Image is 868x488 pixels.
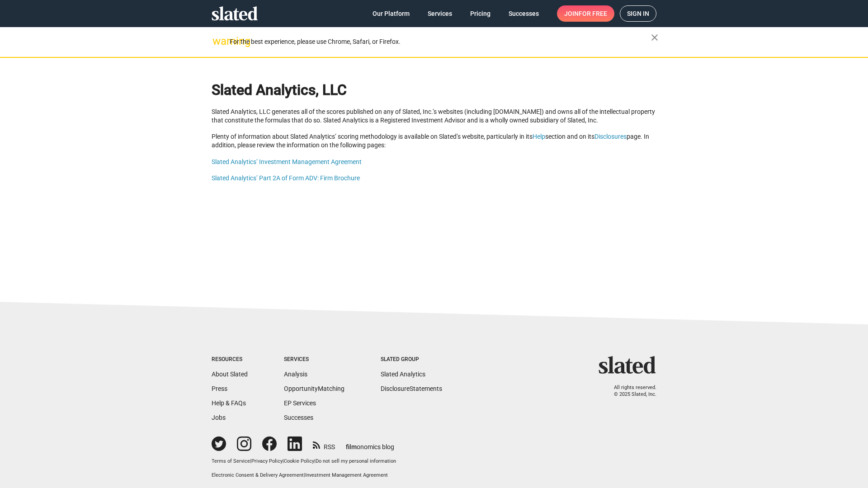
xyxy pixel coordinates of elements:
[314,458,316,464] span: |
[251,458,283,464] a: Privacy Policy
[579,5,607,22] span: for free
[501,5,546,22] a: Successes
[230,36,651,48] div: For the best experience, please use Chrome, Safari, or Firefox.
[346,443,357,450] span: film
[212,371,248,378] a: About Slated
[212,174,360,182] a: Slated Analytics’ Part 2A of Form ADV: Firm Brochure
[470,5,491,22] span: Pricing
[564,5,607,22] span: Join
[381,371,425,378] a: Slated Analytics
[284,399,316,407] a: EP Services
[381,356,442,363] div: Slated Group
[305,472,388,478] a: Investment Management Agreement
[649,32,660,43] mat-icon: close
[212,36,223,47] mat-icon: warning
[284,371,307,378] a: Analysis
[604,385,656,398] p: All rights reserved. © 2025 Slated, Inc.
[212,72,656,100] h1: Slated Analytics, LLC
[509,5,539,22] span: Successes
[212,472,304,478] a: Electronic Consent & Delivery Agreement
[304,472,305,478] span: |
[284,414,313,421] a: Successes
[557,5,614,22] a: Joinfor free
[381,385,442,392] a: DisclosureStatements
[212,458,250,464] a: Terms of Service
[284,356,344,363] div: Services
[463,5,498,22] a: Pricing
[594,133,627,140] a: Disclosures
[620,5,656,22] a: Sign in
[373,5,410,22] span: Our Platform
[283,458,284,464] span: |
[212,385,227,392] a: Press
[428,5,452,22] span: Services
[420,5,459,22] a: Services
[533,133,545,140] a: Help
[313,437,335,451] a: RSS
[212,414,226,421] a: Jobs
[212,399,246,407] a: Help & FAQs
[365,5,417,22] a: Our Platform
[284,385,344,392] a: OpportunityMatching
[212,132,656,149] p: Plenty of information about Slated Analytics’ scoring methodology is available on Slated’s websit...
[212,356,248,363] div: Resources
[284,458,314,464] a: Cookie Policy
[212,158,362,165] a: Slated Analytics’ Investment Management Agreement
[346,436,394,451] a: filmonomics blog
[627,6,649,21] span: Sign in
[250,458,251,464] span: |
[212,108,656,124] p: Slated Analytics, LLC generates all of the scores published on any of Slated, Inc.’s websites (in...
[316,458,396,465] button: Do not sell my personal information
